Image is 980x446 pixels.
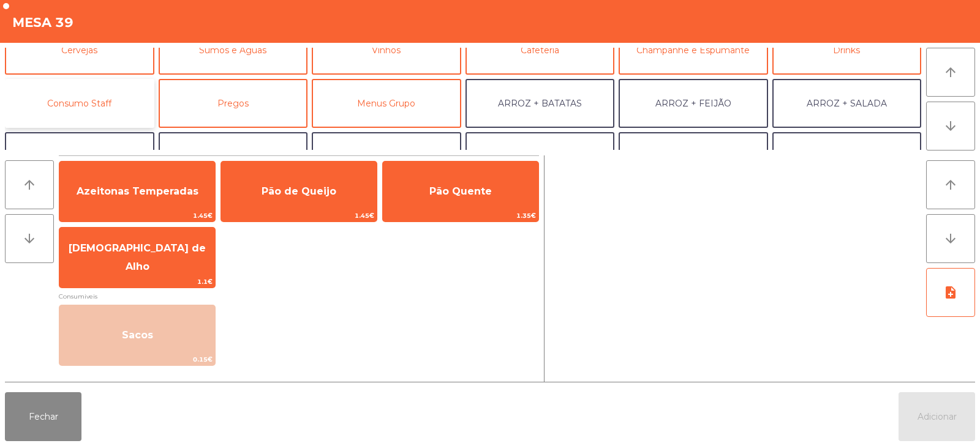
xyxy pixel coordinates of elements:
[383,210,538,221] span: 1.35€
[5,392,81,441] button: Fechar
[312,79,461,128] button: Menus Grupo
[926,48,975,97] button: arrow_upward
[926,160,975,209] button: arrow_upward
[312,26,461,75] button: Vinhos
[943,285,958,300] i: note_add
[159,79,308,128] button: Pregos
[466,79,615,128] button: ARROZ + BATATAS
[943,177,958,192] i: arrow_upward
[926,268,975,317] button: note_add
[943,119,958,133] i: arrow_downward
[59,210,215,221] span: 1.45€
[466,26,615,75] button: Cafeteria
[943,65,958,80] i: arrow_upward
[159,132,308,181] button: BATATA + FEIJÃO
[619,79,768,128] button: ARROZ + FEIJÃO
[59,291,539,302] span: Consumiveis
[5,132,154,181] button: ARROZ + ARROZ
[77,185,198,197] span: Azeitonas Temperadas
[22,231,37,246] i: arrow_downward
[69,242,206,272] span: [DEMOGRAPHIC_DATA] de Alho
[12,13,73,32] h4: Mesa 39
[772,79,922,128] button: ARROZ + SALADA
[22,177,37,192] i: arrow_upward
[926,214,975,263] button: arrow_downward
[943,231,958,246] i: arrow_downward
[619,132,768,181] button: FEIJÃO + SALADA
[926,102,975,151] button: arrow_downward
[772,26,922,75] button: Drinks
[772,132,922,181] button: FEIJÃO + FEIJÃO
[122,329,153,341] span: Sacos
[619,26,768,75] button: Champanhe e Espumante
[312,132,461,181] button: BATATA + SALADA
[159,26,308,75] button: Sumos e Águas
[59,354,215,365] span: 0.15€
[5,26,154,75] button: Cervejas
[59,276,215,288] span: 1.1€
[5,79,154,128] button: Consumo Staff
[5,214,54,263] button: arrow_downward
[466,132,615,181] button: BATATA + BATATA
[221,210,377,221] span: 1.45€
[262,185,336,197] span: Pão de Queijo
[5,160,54,209] button: arrow_upward
[429,185,492,197] span: Pão Quente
